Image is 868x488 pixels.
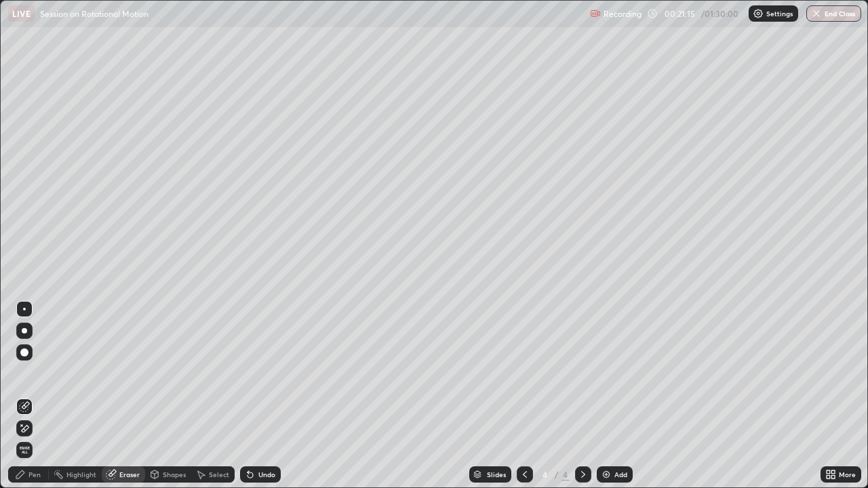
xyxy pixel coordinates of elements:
p: Recording [604,9,642,19]
div: 4 [561,468,570,481]
div: Shapes [163,471,186,478]
img: end-class-cross [811,8,822,19]
p: Settings [766,10,793,17]
img: add-slide-button [601,469,612,480]
p: LIVE [12,8,31,19]
div: Undo [258,471,275,478]
img: class-settings-icons [753,8,764,19]
div: Slides [487,471,506,478]
div: Eraser [119,471,140,478]
div: More [839,471,856,478]
img: recording.375f2c34.svg [590,8,601,19]
div: Pen [28,471,41,478]
div: Highlight [66,471,96,478]
div: Select [209,471,229,478]
button: End Class [806,5,861,22]
div: 4 [538,470,552,479]
span: Erase all [17,446,32,454]
p: Session on Rotational Motion [40,8,149,19]
div: / [555,470,559,479]
div: Add [614,471,627,478]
